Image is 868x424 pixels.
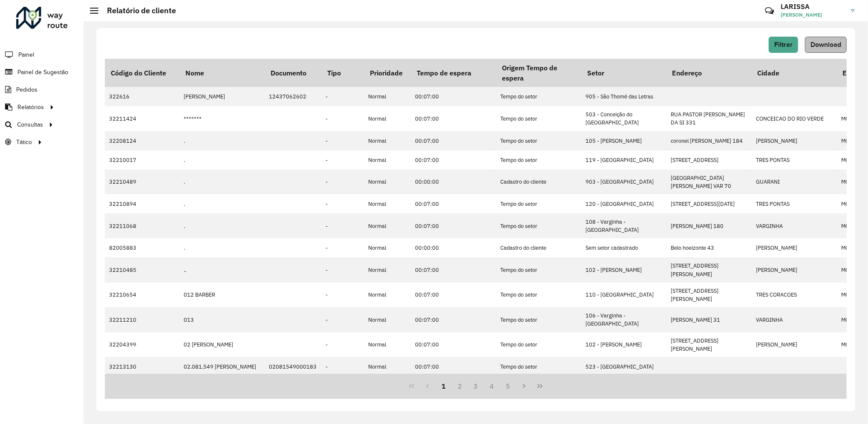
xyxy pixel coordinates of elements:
td: TRES PONTAS [752,150,837,170]
td: [PERSON_NAME] [179,87,265,106]
th: Código do Cliente [105,59,179,87]
td: Normal [364,238,411,257]
td: [PERSON_NAME] [752,332,837,357]
td: 903 - [GEOGRAPHIC_DATA] [581,170,666,194]
span: Consultas [17,120,43,129]
td: Normal [364,283,411,307]
td: 32211210 [105,307,179,332]
span: Pedidos [16,85,37,94]
h2: Relatório de cliente [98,6,176,15]
td: 32210485 [105,257,179,282]
td: [STREET_ADDRESS][DATE] [666,194,752,213]
td: [PERSON_NAME] [752,257,837,282]
td: RUA PASTOR [PERSON_NAME] DA SI 331 [666,106,752,131]
td: 32210017 [105,150,179,170]
td: Normal [364,213,411,238]
td: 02.081.549 [PERSON_NAME] [179,357,265,376]
td: - [321,257,364,282]
td: Cadastro do cliente [496,238,581,257]
span: Painel de Sugestão [17,68,68,77]
td: TRES CORACOES [752,283,837,307]
td: 00:07:00 [411,332,496,357]
td: Belo hoeizonte 43 [666,238,752,257]
td: CONCEICAO DO RIO VERDE [752,106,837,131]
td: 00:07:00 [411,194,496,213]
td: 32210894 [105,194,179,213]
td: Tempo do setor [496,131,581,150]
td: 102 - [PERSON_NAME] [581,257,666,282]
td: 013 [179,307,265,332]
td: 523 - [GEOGRAPHIC_DATA] [581,357,666,376]
td: - [321,332,364,357]
td: 00:07:00 [411,150,496,170]
td: . [179,213,265,238]
td: 119 - [GEOGRAPHIC_DATA] [581,150,666,170]
td: [PERSON_NAME] [752,238,837,257]
td: [STREET_ADDRESS] [666,150,752,170]
td: Tempo do setor [496,283,581,307]
a: Contato Rápido [760,2,779,20]
td: - [321,357,364,376]
td: coronel [PERSON_NAME] 184 [666,131,752,150]
td: 00:00:00 [411,238,496,257]
td: [STREET_ADDRESS][PERSON_NAME] [666,283,752,307]
td: Tempo do setor [496,332,581,357]
td: VARGINHA [752,213,837,238]
td: Cadastro do cliente [496,170,581,194]
th: Cidade [752,59,837,87]
td: Tempo do setor [496,106,581,131]
td: 32210654 [105,283,179,307]
td: 00:07:00 [411,87,496,106]
td: TRES PONTAS [752,194,837,213]
td: 00:07:00 [411,131,496,150]
td: [STREET_ADDRESS][PERSON_NAME] [666,332,752,357]
td: Normal [364,87,411,106]
td: - [321,283,364,307]
td: Tempo do setor [496,357,581,376]
span: Painel [18,50,34,59]
td: - [321,238,364,257]
td: 32204399 [105,332,179,357]
td: 322616 [105,87,179,106]
td: Tempo do setor [496,194,581,213]
th: Setor [581,59,666,87]
td: [PERSON_NAME] 180 [666,213,752,238]
td: 32211424 [105,106,179,131]
td: - [321,106,364,131]
button: Last Page [532,378,548,394]
td: Tempo do setor [496,150,581,170]
td: Normal [364,131,411,150]
td: 00:07:00 [411,307,496,332]
button: Download [805,37,847,53]
td: . [179,150,265,170]
td: 32208124 [105,131,179,150]
td: Normal [364,257,411,282]
td: 108 - Varginha - [GEOGRAPHIC_DATA] [581,213,666,238]
td: 32213130 [105,357,179,376]
td: 00:00:00 [411,170,496,194]
td: Sem setor cadastrado [581,238,666,257]
button: Filtrar [769,37,798,53]
td: [STREET_ADDRESS][PERSON_NAME] [666,257,752,282]
h3: LARISSA [781,3,845,11]
span: Download [810,41,841,48]
td: Tempo do setor [496,213,581,238]
td: 02 [PERSON_NAME] [179,332,265,357]
td: 00:07:00 [411,213,496,238]
td: [PERSON_NAME] [752,131,837,150]
button: 4 [484,378,500,394]
td: Tempo do setor [496,87,581,106]
td: Normal [364,307,411,332]
td: .. [179,257,265,282]
td: Normal [364,150,411,170]
td: 32211068 [105,213,179,238]
th: Tempo de espera [411,59,496,87]
th: Endereço [666,59,752,87]
button: 1 [435,378,452,394]
td: - [321,150,364,170]
td: Tempo do setor [496,307,581,332]
th: Prioridade [364,59,411,87]
td: Normal [364,194,411,213]
button: 3 [468,378,484,394]
td: 106 - Varginha - [GEOGRAPHIC_DATA] [581,307,666,332]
